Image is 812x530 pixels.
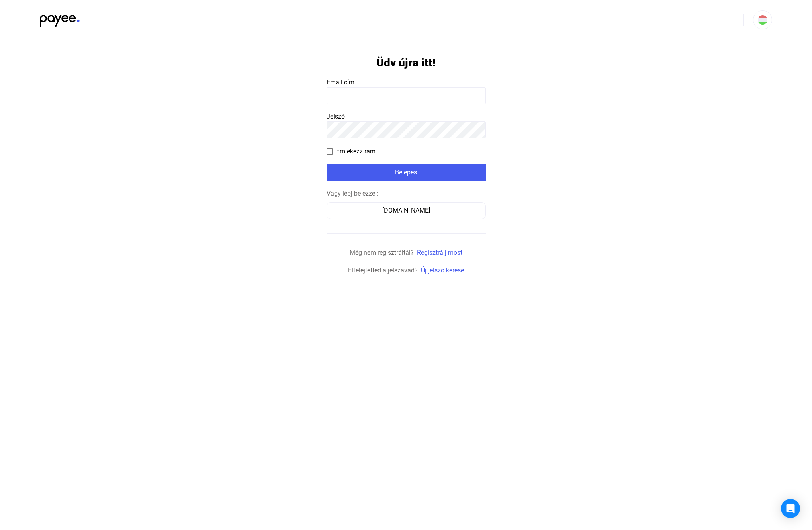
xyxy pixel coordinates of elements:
[417,249,462,256] a: Regisztrálj most
[327,202,486,219] button: [DOMAIN_NAME]
[329,168,483,177] div: Belépés
[376,56,436,70] h1: Üdv újra itt!
[336,147,376,156] span: Emlékezz rám
[781,499,800,518] div: Open Intercom Messenger
[421,266,464,274] a: Új jelszó kérése
[327,164,486,181] button: Belépés
[327,78,354,86] span: Email cím
[758,15,767,25] img: HU
[350,249,414,256] span: Még nem regisztráltál?
[327,189,486,198] div: Vagy lépj be ezzel:
[327,113,345,120] span: Jelszó
[327,207,486,214] a: [DOMAIN_NAME]
[753,10,772,29] button: HU
[348,266,418,274] span: Elfelejtetted a jelszavad?
[329,206,483,215] div: [DOMAIN_NAME]
[40,10,80,27] img: black-payee-blue-dot.svg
